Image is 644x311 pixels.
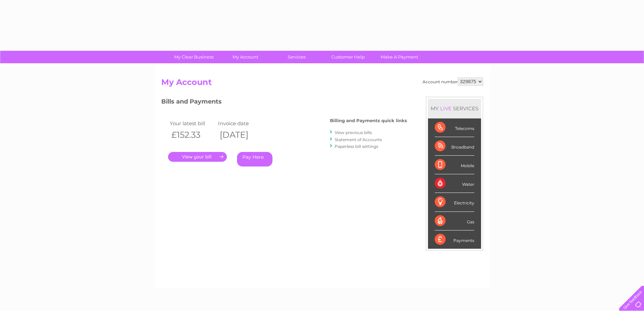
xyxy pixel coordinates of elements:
h3: Bills and Payments [161,97,407,109]
td: Your latest bill [168,119,217,128]
div: Mobile [435,156,474,174]
a: Paperless bill settings [335,144,378,149]
a: View previous bills [335,130,372,135]
div: LIVE [439,105,453,112]
div: Broadband [435,137,474,156]
a: . [168,152,227,162]
div: Account number [423,77,483,86]
div: Payments [435,230,474,249]
a: Statement of Accounts [335,137,382,142]
div: Electricity [435,193,474,212]
h2: My Account [161,77,483,90]
div: MY SERVICES [428,99,481,118]
td: Invoice date [216,119,265,128]
a: Pay Here [237,152,272,166]
h4: Billing and Payments quick links [330,118,407,123]
a: My Clear Business [166,51,222,63]
a: Services [269,51,325,63]
a: Make A Payment [372,51,427,63]
a: My Account [217,51,273,63]
div: Gas [435,212,474,230]
th: [DATE] [216,128,265,142]
div: Telecoms [435,118,474,137]
a: Customer Help [320,51,376,63]
th: £152.33 [168,128,217,142]
div: Water [435,174,474,193]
